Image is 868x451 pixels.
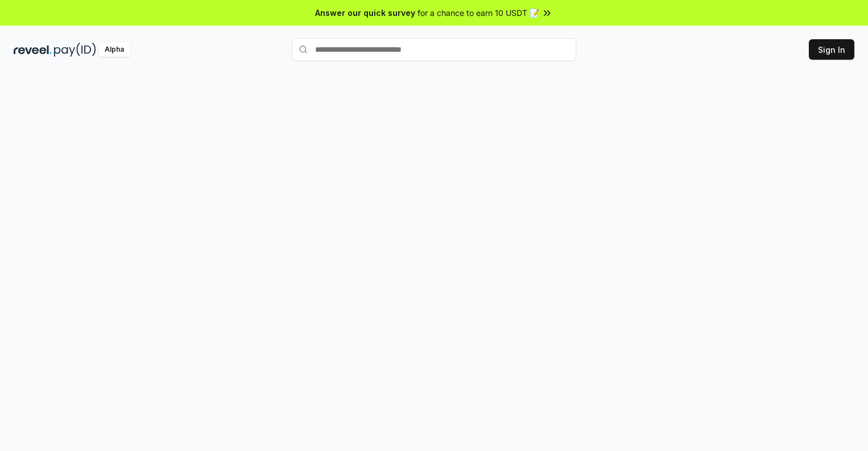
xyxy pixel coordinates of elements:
[809,39,854,60] button: Sign In
[315,7,415,19] span: Answer our quick survey
[54,43,96,57] img: pay_id
[418,7,539,19] span: for a chance to earn 10 USDT 📝
[98,43,130,57] div: Alpha
[14,43,52,57] img: reveel_dark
